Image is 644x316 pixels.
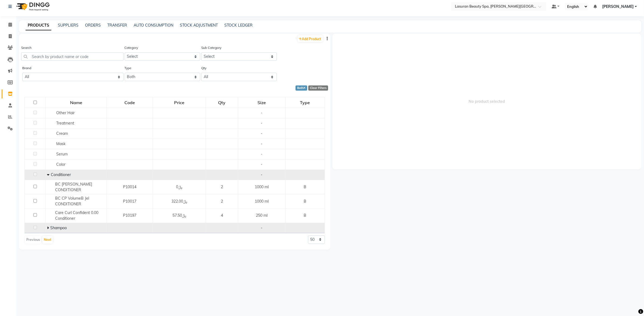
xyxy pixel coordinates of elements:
[46,98,106,107] div: Name
[123,184,136,189] span: P10014
[298,35,323,42] a: Add Product
[256,213,268,218] span: 250 ml
[55,210,98,221] span: Care Curl Confident 0.00 Conditioner
[125,66,132,71] label: Type
[221,199,223,204] span: 2
[56,152,68,157] span: Serum
[153,98,205,107] div: Price
[56,162,65,167] span: Color
[296,85,307,91] div: Both
[123,213,136,218] span: P10197
[261,162,263,167] span: -
[224,23,253,28] a: STOCK LEDGER
[56,121,74,126] span: Treatment
[261,131,263,136] span: -
[134,23,173,28] a: AUTO CONSUMPTION
[58,23,78,28] a: SUPPLIERS
[51,172,71,177] span: Conditioner
[602,4,634,9] span: [PERSON_NAME]
[107,23,127,28] a: TRANSFER
[47,172,51,177] span: Collapse Row
[21,45,32,50] label: Search
[172,213,186,218] span: ﷼57.50
[238,98,285,107] div: Size
[171,199,187,204] span: ﷼322.00
[261,141,263,146] span: -
[261,110,263,115] span: -
[286,98,324,107] div: Type
[22,66,31,71] label: Brand
[304,184,306,189] span: B
[201,45,221,50] label: Sub Category
[332,34,642,169] span: No product selected
[308,85,328,91] div: Clear Filters
[55,196,89,206] span: BC CP VolumeB JeI CONDITIONER
[206,98,237,107] div: Qty
[261,172,263,177] span: -
[261,152,263,157] span: -
[125,45,138,50] label: Category
[21,52,124,61] input: Search by product name or code
[221,213,223,218] span: 4
[255,184,269,189] span: 1000 ml
[201,66,206,71] label: Qty
[50,225,67,230] span: Shampoo
[261,225,263,230] span: -
[42,236,53,244] button: Next
[107,98,152,107] div: Code
[56,110,75,115] span: Other Hair
[123,199,136,204] span: P10017
[261,121,263,126] span: -
[221,184,223,189] span: 2
[55,182,92,192] span: BC [PERSON_NAME] CONDITIONER
[56,131,68,136] span: Cream
[47,225,50,230] span: Expand Row
[304,199,306,204] span: B
[304,213,306,218] span: B
[26,21,51,30] a: PRODUCTS
[85,23,101,28] a: ORDERS
[56,141,65,146] span: Mask
[180,23,218,28] a: STOCK ADJUSTMENT
[176,184,183,189] span: ﷼0
[255,199,269,204] span: 1000 ml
